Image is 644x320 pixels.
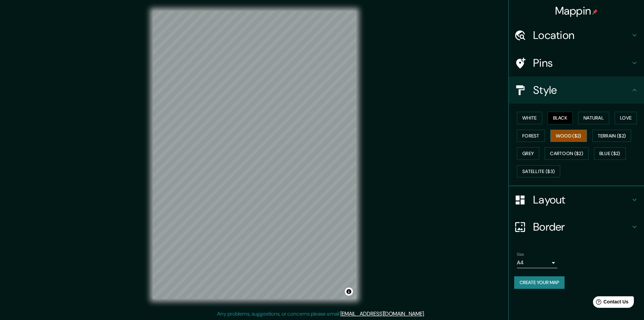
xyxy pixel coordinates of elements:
[533,28,630,42] h4: Location
[426,310,427,318] div: .
[533,56,630,70] h4: Pins
[153,11,356,299] canvas: Map
[509,22,644,49] div: Location
[584,294,637,313] iframe: Help widget launcher
[578,112,609,124] button: Natural
[545,147,589,160] button: Cartoon ($2)
[517,252,524,257] label: Size
[594,147,626,160] button: Blue ($2)
[517,130,545,142] button: Forest
[550,130,587,142] button: Wood ($2)
[340,310,424,317] a: [EMAIL_ADDRESS][DOMAIN_NAME]
[509,49,644,77] div: Pins
[533,220,630,234] h4: Border
[592,9,598,15] img: pin-icon.png
[533,83,630,97] h4: Style
[509,213,644,240] div: Border
[517,257,557,268] div: A4
[345,287,353,296] button: Toggle attribution
[517,147,539,160] button: Grey
[517,112,542,124] button: White
[615,112,637,124] button: Love
[555,4,598,18] h4: Mappin
[509,77,644,104] div: Style
[509,186,644,213] div: Layout
[217,310,425,318] p: Any problems, suggestions, or concerns please email .
[533,193,630,207] h4: Layout
[514,276,565,289] button: Create your map
[517,165,560,178] button: Satellite ($3)
[592,130,631,142] button: Terrain ($2)
[425,310,426,318] div: .
[548,112,573,124] button: Black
